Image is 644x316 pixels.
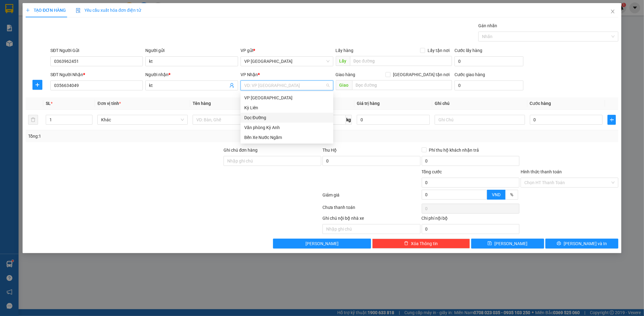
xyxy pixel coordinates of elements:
[46,101,51,106] span: SL
[471,239,544,249] button: save[PERSON_NAME]
[241,132,333,142] div: Bến Xe Nước Ngầm
[336,48,354,53] span: Lấy hàng
[492,192,501,197] span: VND
[5,24,40,30] div: 0
[76,8,141,13] span: Yêu cầu xuất hóa đơn điện tử
[3,32,63,47] td: Hotline: 0912 037 003, 0989 878 122
[510,192,513,197] span: %
[241,93,333,103] div: VP Mỹ Đình
[357,101,380,106] span: Giá trị hàng
[5,7,62,15] span: Tổng TT: 100.000
[241,47,333,54] div: VP gửi
[5,18,40,24] div: Cước rồi
[411,240,438,247] span: Xóa Thông tin
[224,156,321,166] input: Ghi chú đơn hàng
[454,56,523,66] input: Cước lấy hàng
[404,241,408,246] span: delete
[435,115,525,125] input: Ghi Chú
[454,72,485,77] label: Cước giao hàng
[26,8,66,13] span: TẠO ĐƠN HÀNG
[521,169,562,174] label: Hình thức thanh toán
[478,23,497,28] label: Gán nhãn
[224,148,258,153] label: Ghi chú đơn hàng
[336,56,350,66] span: Lấy
[352,80,452,90] input: Dọc đường
[28,115,38,125] button: delete
[608,115,616,125] button: plus
[97,101,121,106] span: Đơn vị tính
[604,3,621,20] button: Close
[422,169,442,174] span: Tổng cước
[608,117,616,122] span: plus
[564,240,607,247] span: [PERSON_NAME] và In
[427,147,482,154] span: Phí thu hộ khách nhận trả
[322,224,420,234] input: Nhập ghi chú
[193,115,283,125] input: VD: Bàn, Ghế
[322,192,421,202] div: Giảm giá
[432,97,527,110] th: Ghi chú
[145,71,238,78] div: Người nhận
[336,80,352,90] span: Giao
[346,115,352,125] span: kg
[610,9,615,14] span: close
[244,57,330,66] span: VP Mỹ Đình
[241,113,333,123] div: Dọc Đường
[322,204,421,215] div: Chưa thanh toán
[322,148,337,153] span: Thu Hộ
[322,215,420,224] div: Ghi chú nội bộ nhà xe
[557,241,561,246] span: printer
[50,47,143,54] div: SĐT Người Gửi
[545,239,618,249] button: printer[PERSON_NAME] và In
[372,239,470,249] button: deleteXóa Thông tin
[530,101,551,106] span: Cước hàng
[422,215,519,224] div: Chi phí nội bộ
[273,239,371,249] button: [PERSON_NAME]
[425,47,452,54] span: Lấy tận nơi
[244,124,330,131] div: Văn phòng Kỳ Anh
[32,80,42,90] button: plus
[50,71,143,78] div: SĐT Người Nhận
[193,101,211,106] span: Tên hàng
[145,47,238,54] div: Người gửi
[336,72,356,77] span: Giao hàng
[244,94,330,101] div: VP [GEOGRAPHIC_DATA]
[454,48,482,53] label: Cước lấy hàng
[494,240,527,247] span: [PERSON_NAME]
[43,18,81,24] div: Chưa cước
[26,8,30,12] span: plus
[43,24,81,30] div: 100.000
[33,82,42,87] span: plus
[357,115,430,125] input: 0
[244,104,330,111] div: Kỳ Liên
[350,56,452,66] input: Dọc đường
[84,18,111,24] div: Thu hộ
[63,32,113,47] td: 15:14 [DATE]
[229,83,234,88] span: user-add
[241,103,333,113] div: Kỳ Liên
[76,8,81,13] img: icon
[241,123,333,132] div: Văn phòng Kỳ Anh
[488,241,492,246] span: save
[454,80,523,90] input: Cước giao hàng
[244,114,330,121] div: Dọc Đường
[244,134,330,141] div: Bến Xe Nước Ngầm
[305,240,339,247] span: [PERSON_NAME]
[241,72,258,77] span: VP Nhận
[84,24,111,30] div: 0
[28,133,249,140] div: Tổng: 1
[390,71,452,78] span: [GEOGRAPHIC_DATA] tận nơi
[101,115,184,124] span: Khác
